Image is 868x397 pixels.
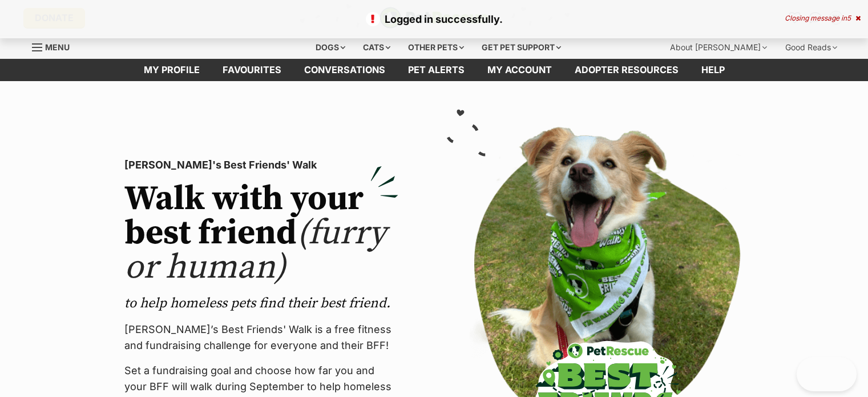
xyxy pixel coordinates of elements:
[32,36,78,57] a: Menu
[308,36,353,59] div: Dogs
[211,59,293,81] a: Favourites
[797,357,857,391] iframe: Help Scout Beacon - Open
[662,36,775,59] div: About [PERSON_NAME]
[777,36,845,59] div: Good Reads
[563,59,690,81] a: Adopter resources
[293,59,397,81] a: conversations
[690,59,736,81] a: Help
[400,36,472,59] div: Other pets
[124,182,398,285] h2: Walk with your best friend
[124,322,398,354] p: [PERSON_NAME]’s Best Friends' Walk is a free fitness and fundraising challenge for everyone and t...
[476,59,563,81] a: My account
[355,36,398,59] div: Cats
[124,294,398,312] p: to help homeless pets find their best friend.
[474,36,569,59] div: Get pet support
[397,59,476,81] a: Pet alerts
[124,157,398,173] p: [PERSON_NAME]'s Best Friends' Walk
[132,59,211,81] a: My profile
[45,42,70,52] span: Menu
[124,212,386,289] span: (furry or human)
